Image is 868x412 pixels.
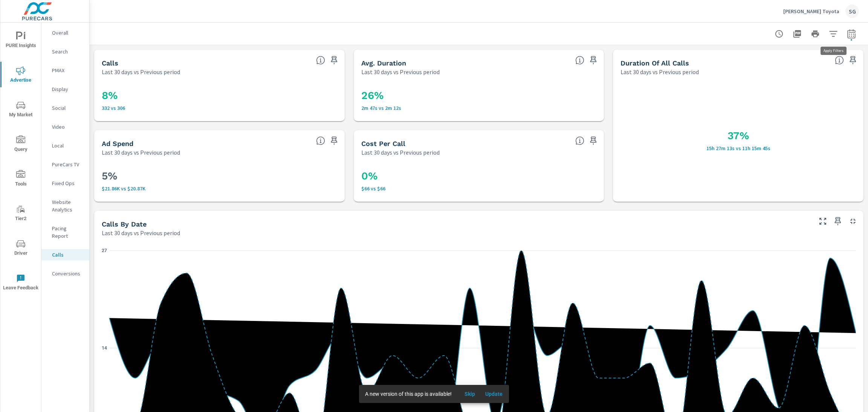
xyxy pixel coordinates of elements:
p: Last 30 days vs Previous period [620,67,699,76]
p: Local [52,142,83,149]
p: Conversions [52,270,83,277]
button: Print Report [808,26,823,41]
button: Update [482,388,506,400]
div: Website Analytics [41,196,89,215]
span: Save this to your personalized report [832,215,844,227]
h3: 37% [620,129,856,142]
p: PMAX [52,67,83,74]
span: Save this to your personalized report [587,54,599,66]
h5: Calls By Date [102,220,147,228]
span: The Total Duration of all calls. [835,56,844,65]
p: Pacing Report [52,225,83,240]
p: Last 30 days vs Previous period [102,148,180,157]
div: SG [845,5,859,18]
p: 15h 27m 13s vs 11h 15m 45s [620,145,856,151]
p: Search [52,48,83,55]
div: PureCars TV [41,159,89,170]
div: Fixed Ops [41,178,89,189]
p: Display [52,85,83,93]
div: Calls [41,249,89,260]
p: Video [52,123,83,131]
p: Website Analytics [52,198,83,213]
span: PureCars Ad Spend/Calls. [575,136,584,145]
button: Skip [458,388,482,400]
div: Overall [41,27,89,38]
div: Search [41,46,89,57]
h5: Calls [102,59,118,67]
p: Fixed Ops [52,179,83,187]
p: $21,859 vs $20,874 [102,185,337,192]
h5: Avg. Duration [361,59,406,67]
h5: Cost Per Call [361,140,405,147]
div: Social [41,102,89,114]
p: [PERSON_NAME] Toyota [783,8,839,15]
p: Last 30 days vs Previous period [102,67,180,76]
h3: 5% [102,170,337,182]
div: Pacing Report [41,223,89,242]
p: $66 vs $66 [361,185,597,192]
span: Query [3,135,39,154]
p: 332 vs 306 [102,105,337,111]
p: Overall [52,29,83,36]
h5: Ad Spend [102,140,133,147]
span: Total number of calls. [316,56,325,65]
span: Tier2 [3,205,39,223]
button: "Export Report to PDF" [790,26,805,41]
h3: 26% [361,89,597,102]
span: Skip [461,391,479,397]
p: Last 30 days vs Previous period [102,228,180,237]
span: Average Duration of each call. [575,56,584,65]
button: Minimize Widget [847,215,859,227]
text: 14 [102,345,107,351]
p: Last 30 days vs Previous period [361,148,440,157]
button: Make Fullscreen [817,215,829,227]
p: Last 30 days vs Previous period [361,67,440,76]
span: Leave Feedback [3,274,39,292]
span: Save this to your personalized report [328,135,340,147]
p: Calls [52,251,83,258]
span: Save this to your personalized report [847,54,859,66]
span: Sum of PureCars Ad Spend. [316,136,325,145]
p: PureCars TV [52,161,83,168]
span: Update [485,391,503,397]
button: Select Date Range [844,26,859,41]
span: Save this to your personalized report [328,54,340,66]
div: Display [41,84,89,95]
span: PURE Insights [3,32,39,50]
span: Advertise [3,66,39,85]
span: Save this to your personalized report [587,135,599,147]
div: Local [41,140,89,151]
div: Video [41,121,89,132]
p: Social [52,104,83,112]
h3: 0% [361,170,597,182]
div: PMAX [41,65,89,76]
span: A new version of this app is available! [365,391,452,397]
div: Conversions [41,268,89,279]
span: My Market [3,101,39,119]
div: nav menu [0,23,41,299]
span: Tools [3,170,39,189]
span: Driver [3,239,39,258]
text: 27 [102,248,107,253]
p: 2m 47s vs 2m 12s [361,105,597,111]
h3: 8% [102,89,337,102]
h5: Duration of all Calls [620,59,689,67]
